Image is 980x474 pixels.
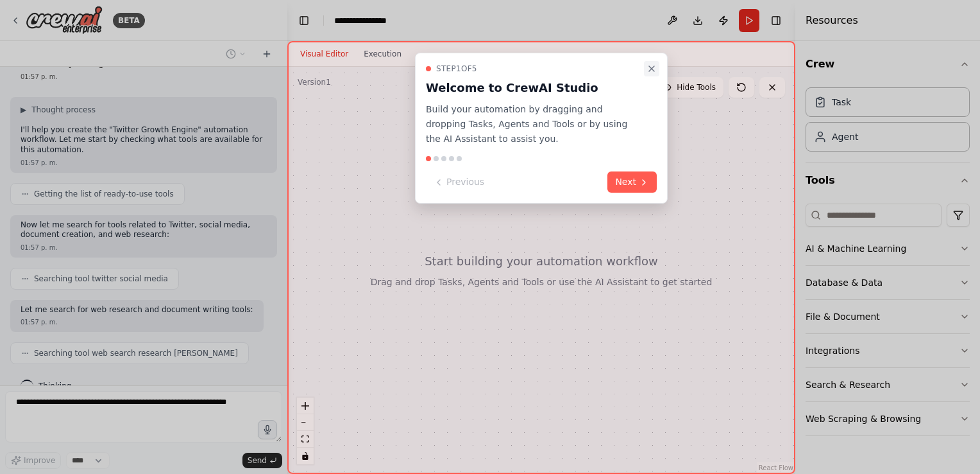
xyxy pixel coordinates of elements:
[644,61,659,76] button: Close walkthrough
[436,64,477,74] span: Step 1 of 5
[295,12,313,30] button: Hide left sidebar
[426,102,641,146] p: Build your automation by dragging and dropping Tasks, Agents and Tools or by using the AI Assista...
[426,171,492,193] button: Previous
[607,171,657,193] button: Next
[426,79,641,97] h3: Welcome to CrewAI Studio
